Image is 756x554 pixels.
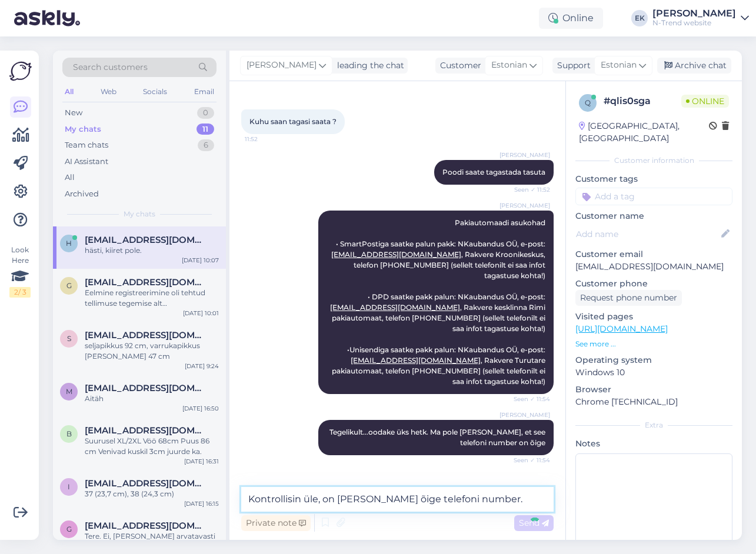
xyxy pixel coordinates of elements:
[249,117,337,126] span: Kuhu saan tagasi saata ?
[185,362,219,371] div: [DATE] 9:24
[575,155,732,166] div: Customer information
[601,59,637,72] span: Estonian
[351,356,481,365] a: [EMAIL_ADDRESS][DOMAIN_NAME]
[73,61,148,74] span: Search customers
[575,396,732,408] p: Chrome [TECHNICAL_ID]
[85,425,207,436] span: bezloxov@gmail.com
[65,139,108,151] div: Team chats
[67,334,71,343] span: s
[65,172,75,183] div: All
[65,124,101,135] div: My chats
[499,411,550,419] span: [PERSON_NAME]
[552,59,591,72] div: Support
[183,309,219,318] div: [DATE] 10:01
[506,185,550,194] span: Seen ✓ 11:52
[85,531,219,552] div: Tere. Ei, [PERSON_NAME] arvatavasti [PERSON_NAME] juurde.
[247,59,317,72] span: [PERSON_NAME]
[85,478,207,489] span: ivetuks17@inbox.lv
[576,228,719,241] input: Add name
[575,339,732,349] p: See more ...
[85,277,207,288] span: Greetelinholm@gmail.com
[652,9,736,18] div: [PERSON_NAME]
[182,404,219,413] div: [DATE] 16:50
[184,457,219,466] div: [DATE] 16:31
[9,245,31,298] div: Look Here
[575,188,732,205] input: Add a tag
[197,124,214,135] div: 11
[85,245,219,256] div: hästi, kiiret pole.
[85,436,219,457] div: Suurusel XL/2XL Vöö 68cm Puus 86 cm Venivad kuskil 3cm juurde ka.
[192,84,217,99] div: Email
[85,393,219,404] div: Aitäh
[85,383,207,393] span: Meivis.piir91@gmail.com
[85,235,207,245] span: helle@risanti.ee
[575,248,732,261] p: Customer email
[197,107,214,119] div: 0
[499,201,550,210] span: [PERSON_NAME]
[65,107,82,119] div: New
[85,520,207,531] span: Gretelukas97@gmail.com
[66,429,72,438] span: b
[184,499,219,508] div: [DATE] 16:15
[539,8,603,29] div: Online
[66,281,72,290] span: G
[9,60,32,82] img: Askly Logo
[499,151,550,159] span: [PERSON_NAME]
[585,98,591,107] span: q
[652,18,736,28] div: N-Trend website
[575,420,732,430] div: Extra
[575,438,732,450] p: Notes
[330,303,460,312] a: [EMAIL_ADDRESS][DOMAIN_NAME]
[575,383,732,396] p: Browser
[575,261,732,273] p: [EMAIL_ADDRESS][DOMAIN_NAME]
[575,290,682,306] div: Request phone number
[575,354,732,366] p: Operating system
[435,59,481,72] div: Customer
[66,387,72,396] span: M
[575,210,732,222] p: Customer name
[442,168,545,176] span: Poodi saate tagastada tasuta
[506,395,550,403] span: Seen ✓ 11:54
[575,311,732,323] p: Visited pages
[68,482,70,491] span: i
[182,256,219,265] div: [DATE] 10:07
[491,59,527,72] span: Estonian
[65,188,99,200] div: Archived
[98,84,119,99] div: Web
[575,173,732,185] p: Customer tags
[85,341,219,362] div: seljapikkus 92 cm, varrukapikkus [PERSON_NAME] 47 cm
[579,120,709,145] div: [GEOGRAPHIC_DATA], [GEOGRAPHIC_DATA]
[198,139,214,151] div: 6
[245,135,289,143] span: 11:52
[331,250,461,259] a: [EMAIL_ADDRESS][DOMAIN_NAME]
[652,9,749,28] a: [PERSON_NAME]N-Trend website
[65,156,108,168] div: AI Assistant
[657,58,731,74] div: Archive chat
[85,330,207,341] span: suzarara@gmail.com
[85,288,219,309] div: Eelmine registreerimine oli tehtud tellimuse tegemise alt [PERSON_NAME] Edge brauseris. Eestikeel...
[85,489,219,499] div: 37 (23,7 cm), 38 (24,3 cm)
[575,366,732,379] p: Windows 10
[9,287,31,298] div: 2 / 3
[604,94,681,108] div: # qlis0sga
[62,84,76,99] div: All
[332,59,404,72] div: leading the chat
[681,95,729,108] span: Online
[141,84,169,99] div: Socials
[66,239,72,248] span: h
[66,525,72,533] span: G
[575,323,668,334] a: [URL][DOMAIN_NAME]
[575,278,732,290] p: Customer phone
[506,456,550,465] span: Seen ✓ 11:54
[329,428,547,447] span: Tegelikult...oodake üks hetk. Ma pole [PERSON_NAME], et see telefoni number on õige
[124,209,155,219] span: My chats
[631,10,648,26] div: EK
